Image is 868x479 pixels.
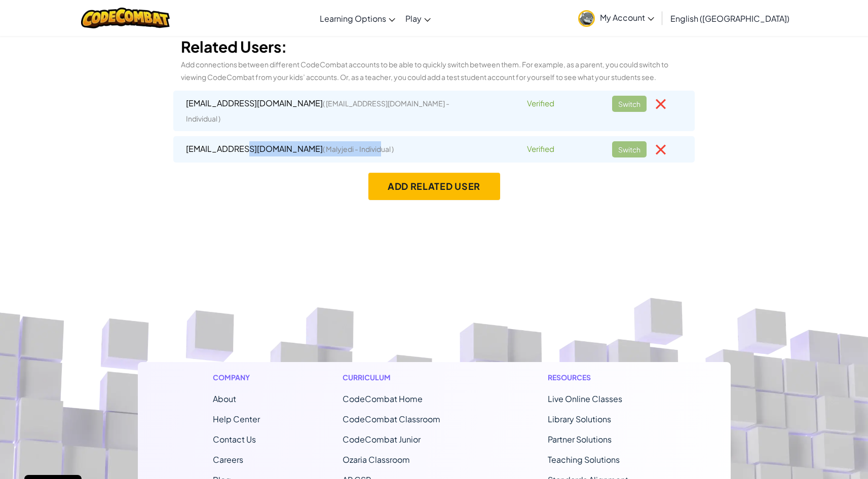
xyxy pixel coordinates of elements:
div: Verified [484,96,597,110]
img: avatar [578,10,595,27]
a: Library Solutions [548,414,611,424]
a: Partner Solutions [548,434,612,445]
div: [EMAIL_ADDRESS][DOMAIN_NAME] [186,96,469,126]
p: Add connections between different CodeCombat accounts to be able to quickly switch between them. ... [181,58,687,84]
a: Careers [213,454,243,465]
div: Verified [484,141,597,156]
img: CodeCombat logo [81,8,170,28]
img: IconCloseRed.svg [653,96,669,112]
a: CodeCombat Classroom [343,414,440,424]
a: Help Center [213,414,260,424]
a: Learning Options [315,5,400,32]
span: My Account [600,12,654,23]
a: Ozaria Classroom [343,454,410,465]
a: Live Online Classes [548,393,622,404]
h1: Company [213,372,260,383]
a: CodeCombat Junior [343,434,421,445]
img: IconCloseRed.svg [653,142,669,157]
h1: Curriculum [343,372,465,383]
span: Play [405,13,422,24]
a: English ([GEOGRAPHIC_DATA]) [665,5,795,32]
button: Add Related User [368,173,500,200]
a: About [213,393,236,404]
span: Contact Us [213,434,256,445]
span: Learning Options [320,13,386,24]
a: Teaching Solutions [548,454,620,465]
span: ( Malyjedi - Individual ) [323,144,394,153]
a: Play [400,5,436,32]
h3: Related Users: [181,35,687,58]
span: English ([GEOGRAPHIC_DATA]) [670,13,789,24]
div: [EMAIL_ADDRESS][DOMAIN_NAME] [186,141,469,156]
h1: Resources [548,372,656,383]
span: CodeCombat Home [343,393,423,404]
a: My Account [573,2,659,34]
